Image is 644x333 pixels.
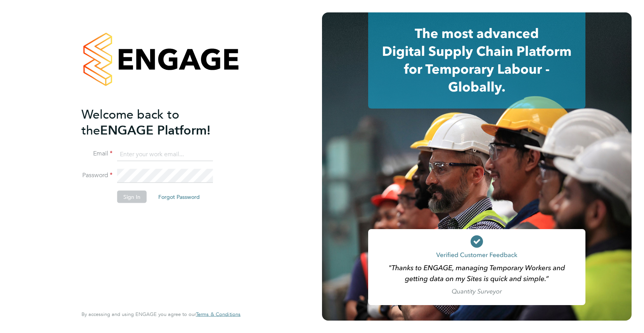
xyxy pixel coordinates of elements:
[196,311,241,317] span: Terms & Conditions
[81,171,113,179] label: Password
[117,147,213,161] input: Enter your work email...
[81,311,241,317] span: By accessing and using ENGAGE you agree to our
[81,106,233,138] h2: ENGAGE Platform!
[117,191,147,203] button: Sign In
[81,107,179,138] span: Welcome back to the
[196,311,241,317] a: Terms & Conditions
[152,191,206,203] button: Forgot Password
[81,150,113,158] label: Email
